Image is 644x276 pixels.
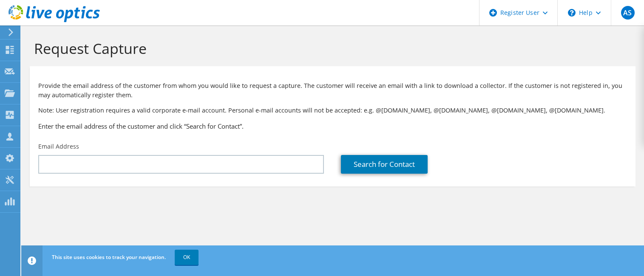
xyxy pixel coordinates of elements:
span: This site uses cookies to track your navigation. [52,253,166,261]
span: AS [621,6,635,20]
h3: Enter the email address of the customer and click “Search for Contact”. [38,121,627,131]
label: Email Address [38,142,79,151]
a: Search for Contact [341,155,428,174]
p: Provide the email address of the customer from whom you would like to request a capture. The cust... [38,81,627,100]
svg: \n [568,9,576,17]
p: Note: User registration requires a valid corporate e-mail account. Personal e-mail accounts will ... [38,106,627,115]
a: OK [175,250,199,265]
h1: Request Capture [34,39,627,57]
